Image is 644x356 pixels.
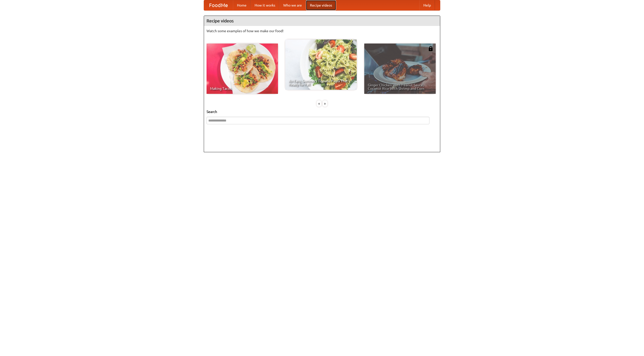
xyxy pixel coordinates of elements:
h4: Recipe videos [204,16,440,26]
a: How it works [251,0,279,10]
p: Watch some examples of how we make our food! [207,28,437,33]
a: Making Tacos [207,44,278,94]
img: 483408.png [428,46,433,51]
a: Who we are [279,0,306,10]
a: An Easy, Summery Tomato Pasta That's Ready for Fall [285,39,357,90]
h5: Search [207,109,437,114]
span: Making Tacos [210,87,274,90]
div: « [317,100,321,107]
a: Recipe videos [306,0,336,10]
span: An Easy, Summery Tomato Pasta That's Ready for Fall [289,79,353,86]
a: Help [419,0,435,10]
div: » [323,100,327,107]
a: Home [233,0,251,10]
a: FoodMe [204,0,233,10]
